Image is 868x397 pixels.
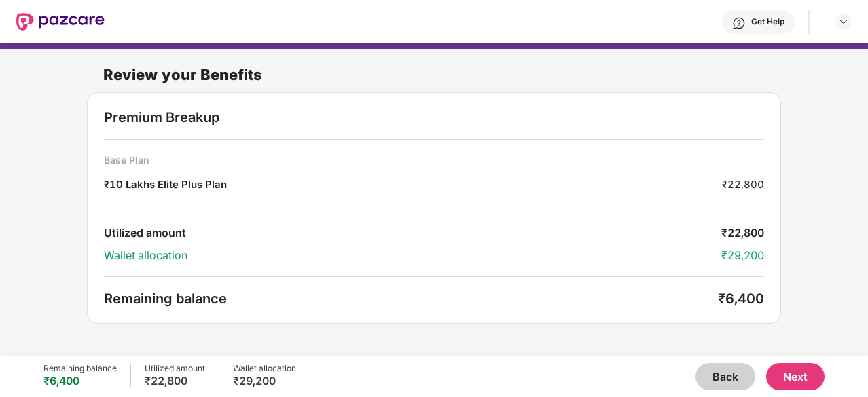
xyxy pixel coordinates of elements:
div: ₹22,800 [145,374,205,387]
div: Wallet allocation [104,248,721,263]
div: ₹29,200 [233,374,296,387]
div: Base Plan [104,153,764,166]
img: svg+xml;base64,PHN2ZyBpZD0iSGVscC0zMngzMiIgeG1sbnM9Imh0dHA6Ly93d3cudzMub3JnLzIwMDAvc3ZnIiB3aWR0aD... [732,16,746,30]
div: Utilized amount [145,363,205,374]
div: ₹29,200 [721,248,764,263]
div: Get Help [751,16,784,27]
button: Next [766,363,825,390]
div: Review your Benefits [87,49,781,92]
img: svg+xml;base64,PHN2ZyBpZD0iRHJvcGRvd24tMzJ4MzIiIHhtbG5zPSJodHRwOi8vd3d3LnczLm9yZy8yMDAwL3N2ZyIgd2... [838,16,849,27]
img: New Pazcare Logo [16,13,105,31]
div: ₹6,400 [43,374,117,387]
div: Premium Breakup [104,109,764,126]
div: Remaining balance [43,363,117,374]
div: ₹22,800 [721,226,764,240]
div: ₹22,800 [722,177,764,195]
div: Wallet allocation [233,363,296,374]
div: ₹10 Lakhs Elite Plus Plan [104,177,227,195]
div: ₹6,400 [718,290,764,307]
button: Back [695,363,755,390]
div: Remaining balance [104,290,718,307]
div: Utilized amount [104,226,721,240]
